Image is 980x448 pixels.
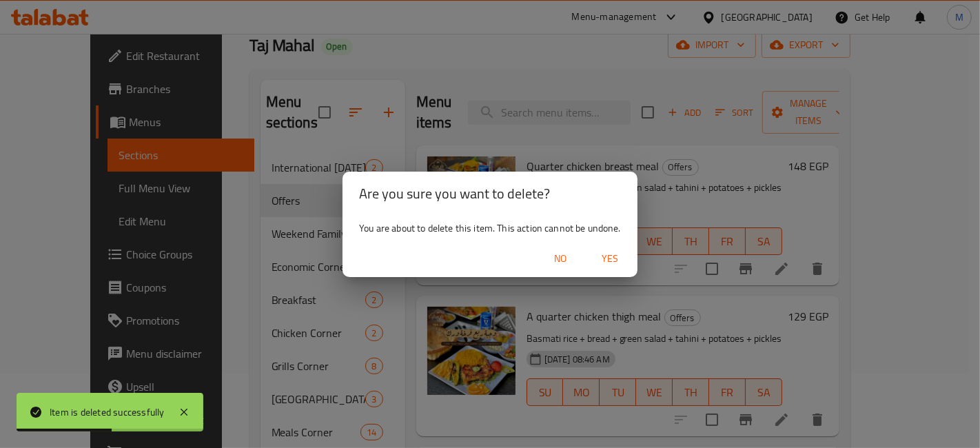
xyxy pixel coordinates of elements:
[538,246,582,272] button: No
[593,250,626,267] span: Yes
[343,216,637,241] div: You are about to delete this item. This action cannot be undone.
[588,246,632,272] button: Yes
[544,250,577,267] span: No
[50,405,165,420] div: Item is deleted successfully
[359,183,621,205] h2: Are you sure you want to delete?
